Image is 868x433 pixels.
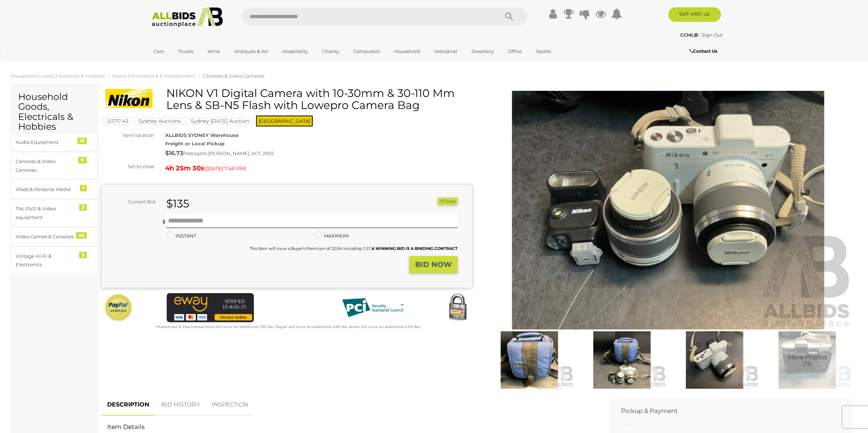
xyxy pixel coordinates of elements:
a: Video Games & Consoles 48 [11,227,98,246]
div: Cameras & Video Cameras [16,157,76,174]
img: Official PayPal Seal [104,293,133,322]
a: Charity [317,45,344,57]
img: NIKON V1 Digital Camera with 10-30mm & 30-110 Mm Lens & SB-N5 Flash with Lowepro Camera Bag [483,91,853,329]
div: Set to close [96,162,160,171]
img: PCI DSS compliant [336,293,409,322]
span: [DATE] 7:46 PM [206,165,245,172]
li: Unwatch this item [429,198,437,205]
a: Cars [149,45,169,57]
span: ( ) [204,166,246,171]
h2: Item Details [107,424,594,430]
img: small-loading.gif [626,422,632,426]
strong: $16.73 [165,150,183,157]
a: Sell with us [668,7,721,22]
b: A WINNING BID IS A BINDING CONTRACT [372,246,458,251]
div: Video Games & Consoles [16,232,76,241]
div: 3 [79,252,87,258]
a: Office [503,45,527,57]
b: Contact Us [690,48,717,54]
a: Sydney [DATE] Auction [187,118,253,124]
img: NIKON V1 Digital Camera with 10-30mm & 30-110 Mm Lens & SB-N5 Flash with Lowepro Camera Bag [670,331,759,389]
a: iPods & Personal Media 1 [11,180,98,199]
div: 1 [80,185,87,191]
div: 3 [79,204,87,211]
a: Antiques & Art [230,45,273,57]
img: eWAY Payment Gateway [167,293,254,322]
strong: CCML [680,32,698,38]
a: CCML [680,32,699,38]
a: Cameras & Video Cameras [203,73,264,79]
a: Wine [203,45,225,57]
img: NIKON V1 Digital Camera with 10-30mm & 30-110 Mm Lens & SB-N5 Flash with Lowepro Camera Bag [763,331,852,389]
a: Jewellery [467,45,499,57]
div: Item location [96,131,160,139]
a: Computers [349,45,385,57]
a: [GEOGRAPHIC_DATA] [149,57,210,69]
a: Trucks [173,45,198,57]
div: Audio Equipment [16,138,76,146]
label: MAXIMUM [315,232,349,240]
div: Current Bid [102,198,161,206]
a: Sydney Auctions [134,118,185,124]
a: BID HISTORY [156,394,205,416]
div: TVs, DVD & Video equipment [16,205,76,222]
h1: NIKON V1 Digital Camera with 10-30mm & 30-110 Mm Lens & SB-N5 Flash with Lowepro Camera Bag [105,87,470,111]
div: 13 [77,138,87,144]
a: Industrial [430,45,462,57]
a: TVs, DVD & Video equipment 3 [11,199,98,227]
label: INSTANT [166,232,196,240]
a: 53717-43 [104,118,133,124]
strong: BID NOW [415,260,452,269]
button: Search [491,7,527,25]
div: iPods & Personal Media [16,185,76,194]
strong: ALLBIDS SYDNEY Warehouse [165,132,239,138]
mark: Sydney Auctions [134,117,185,125]
a: Sports [531,45,556,57]
a: DESCRIPTION [102,394,155,416]
a: Hospitality [277,45,313,57]
a: Contact Us [690,47,719,55]
h2: Pickup & Payment [621,408,832,414]
span: | [699,32,701,38]
a: Household [389,45,425,57]
button: BID NOW [409,256,458,273]
a: Vintage Hi-Fi & Electronics 3 [11,247,98,275]
div: Postage [165,148,472,159]
h2: Household Goods, Electricals & Hobbies [18,92,90,132]
span: More Photos (11) [788,354,827,367]
span: [GEOGRAPHIC_DATA] [256,116,313,126]
a: Home Electronics & Entertainment [112,73,195,79]
img: NIKON V1 Digital Camera with 10-30mm & 30-110 Mm Lens & SB-N5 Flash with Lowepro Camera Bag [105,89,153,108]
strong: $135 [166,197,189,210]
a: Cameras & Video Cameras 11 [11,152,98,180]
strong: 4h 25m 30s [165,164,204,172]
div: 11 [78,157,87,163]
div: Vintage Hi-Fi & Electronics [16,252,76,269]
img: NIKON V1 Digital Camera with 10-30mm & 30-110 Mm Lens & SB-N5 Flash with Lowepro Camera Bag [577,331,666,389]
small: Mastercard & Visa transactions will incur an additional 1.9% fee. Paypal will incur an additional... [155,324,420,329]
small: This Item will incur a Buyer's Premium of 22.5% including GST. [250,246,458,251]
mark: Sydney [DATE] Auction [187,117,253,125]
a: INSPECTION [206,394,254,416]
div: 48 [76,232,87,239]
img: Allbids.com.au [148,7,227,27]
a: Sign Out [702,32,723,38]
strong: Freight or Local Pickup [165,141,224,146]
mark: 53717-43 [104,117,133,125]
a: Household Goods, Electricals & Hobbies [11,73,105,79]
a: Audio Equipment 13 [11,133,98,152]
span: to [PERSON_NAME], ACT, 2905 [202,150,274,156]
a: More Photos(11) [763,331,852,389]
img: Secured by Rapid SSL [443,293,472,322]
img: NIKON V1 Digital Camera with 10-30mm & 30-110 Mm Lens & SB-N5 Flash with Lowepro Camera Bag [485,331,574,389]
button: Share [438,198,458,205]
